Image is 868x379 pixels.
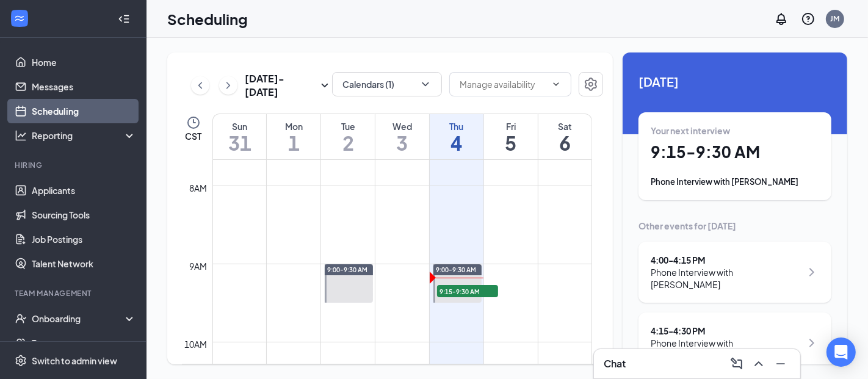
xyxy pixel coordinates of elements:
a: September 3, 2025 [375,114,429,159]
div: Sun [213,120,266,132]
svg: ComposeMessage [729,356,744,371]
svg: WorkstreamLogo [13,12,26,24]
div: 8am [187,181,210,195]
div: Onboarding [32,312,126,325]
a: Applicants [32,178,136,203]
button: ChevronRight [219,76,237,95]
span: 9:00-9:30 AM [436,265,476,274]
button: Settings [579,72,603,96]
h1: 3 [375,132,429,153]
svg: ChevronDown [419,78,432,90]
div: Phone Interview with [PERSON_NAME] [651,176,819,188]
div: Reporting [32,129,137,142]
input: Manage availability [460,78,546,91]
div: Phone Interview with [PERSON_NAME] [651,337,801,361]
button: Minimize [771,354,790,374]
svg: Analysis [15,129,27,142]
svg: ChevronRight [222,78,234,93]
a: Home [32,50,136,74]
svg: SmallChevronDown [317,78,332,93]
a: Scheduling [32,99,136,123]
div: Your next interview [651,125,819,137]
svg: ChevronDown [551,79,561,89]
svg: ChevronRight [805,265,819,280]
svg: ChevronUp [751,356,766,371]
svg: QuestionInfo [801,12,816,26]
svg: Collapse [118,13,130,25]
div: Hiring [15,160,134,170]
a: September 4, 2025 [430,114,483,159]
a: September 6, 2025 [538,114,591,159]
svg: ChevronRight [805,336,819,350]
span: 9:15-9:30 AM [437,285,498,297]
button: ComposeMessage [727,354,747,374]
span: 9:00-9:30 AM [327,265,367,274]
div: Other events for [DATE] [638,220,831,232]
h3: Chat [604,357,626,370]
div: Wed [375,120,429,132]
button: Calendars (1)ChevronDown [332,72,442,96]
div: Sat [538,120,591,132]
h1: 5 [484,132,538,153]
h1: 2 [321,132,375,153]
a: Settings [579,72,603,99]
h1: 9:15 - 9:30 AM [651,142,819,162]
div: Team Management [15,288,134,298]
a: Talent Network [32,251,136,276]
svg: UserCheck [15,312,27,325]
div: Switch to admin view [32,355,117,367]
svg: Clock [186,115,201,130]
svg: Notifications [774,12,789,26]
div: 10am [183,337,210,351]
svg: Settings [15,355,27,367]
button: ChevronLeft [191,76,209,95]
div: 9am [187,259,210,273]
div: 4:00 - 4:15 PM [651,254,801,266]
div: Fri [484,120,538,132]
a: September 1, 2025 [267,114,320,159]
a: September 5, 2025 [484,114,538,159]
a: Team [32,331,136,355]
div: Mon [267,120,320,132]
h1: 6 [538,132,591,153]
a: September 2, 2025 [321,114,375,159]
div: 4:15 - 4:30 PM [651,325,801,337]
span: CST [185,130,201,142]
svg: ChevronLeft [194,78,206,93]
a: Messages [32,74,136,99]
h3: [DATE] - [DATE] [245,72,317,99]
span: [DATE] [638,72,831,91]
a: August 31, 2025 [213,114,266,159]
h1: 31 [213,132,266,153]
svg: Settings [584,77,598,92]
h1: 1 [267,132,320,153]
h1: 4 [430,132,483,153]
svg: Minimize [773,356,788,371]
h1: Scheduling [167,9,248,29]
a: Job Postings [32,227,136,251]
button: ChevronUp [749,354,769,374]
div: Phone Interview with [PERSON_NAME] [651,266,801,291]
div: Open Intercom Messenger [826,337,856,367]
div: Tue [321,120,375,132]
div: JM [831,13,840,24]
a: Sourcing Tools [32,203,136,227]
div: Thu [430,120,483,132]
